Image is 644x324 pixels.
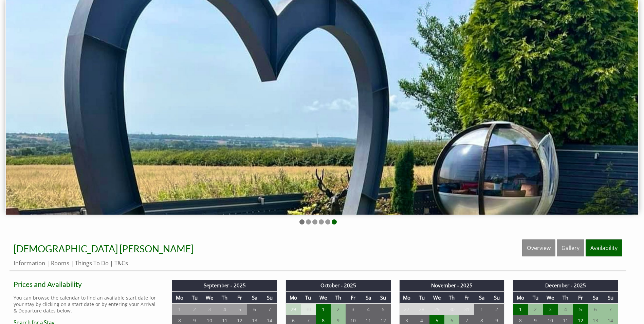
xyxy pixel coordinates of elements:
th: September - 2025 [172,280,277,291]
p: You can browse the calendar to find an available start date for your stay by clicking on a start ... [14,294,160,314]
a: Things To Do [75,259,109,267]
a: Prices and Availability [14,280,160,288]
td: 1 [316,304,331,315]
td: 5 [573,304,588,315]
td: 31 [459,304,474,315]
th: Sa [588,292,603,304]
th: Fr [346,292,361,304]
th: October - 2025 [286,280,391,291]
td: 2 [490,304,504,315]
td: 2 [187,304,202,315]
a: Overview [522,239,555,256]
th: We [202,292,217,304]
td: 3 [543,304,558,315]
th: Sa [474,292,489,304]
th: We [429,292,444,304]
td: 29 [429,304,444,315]
td: 3 [202,304,217,315]
td: 2 [331,304,346,315]
td: 1 [172,304,187,315]
td: 5 [376,304,391,315]
th: Mo [286,292,300,304]
td: 3 [346,304,361,315]
th: Th [444,292,459,304]
td: 27 [399,304,414,315]
td: 7 [262,304,277,315]
th: Sa [247,292,262,304]
th: Th [331,292,346,304]
th: Fr [459,292,474,304]
th: Tu [187,292,202,304]
a: Availability [586,239,622,256]
a: Information [14,259,45,267]
td: 30 [444,304,459,315]
th: Mo [172,292,187,304]
th: Fr [573,292,588,304]
a: Rooms [51,259,69,267]
a: [DEMOGRAPHIC_DATA] [PERSON_NAME] [14,243,194,254]
td: 4 [217,304,232,315]
td: 6 [247,304,262,315]
th: Su [262,292,277,304]
th: Su [376,292,391,304]
th: Tu [414,292,429,304]
td: 28 [414,304,429,315]
td: 1 [513,304,528,315]
th: Th [217,292,232,304]
a: Gallery [557,239,584,256]
td: 4 [558,304,573,315]
td: 4 [361,304,376,315]
td: 6 [588,304,603,315]
td: 29 [286,304,300,315]
th: Su [603,292,618,304]
th: We [316,292,331,304]
th: November - 2025 [399,280,504,291]
th: December - 2025 [513,280,618,291]
th: Mo [399,292,414,304]
th: Th [558,292,573,304]
th: Mo [513,292,528,304]
th: Tu [301,292,316,304]
a: T&Cs [114,259,128,267]
td: 30 [301,304,316,315]
th: Su [490,292,504,304]
th: We [543,292,558,304]
td: 7 [603,304,618,315]
td: 5 [232,304,247,315]
td: 1 [474,304,489,315]
th: Fr [232,292,247,304]
td: 2 [528,304,543,315]
th: Sa [361,292,376,304]
th: Tu [528,292,543,304]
